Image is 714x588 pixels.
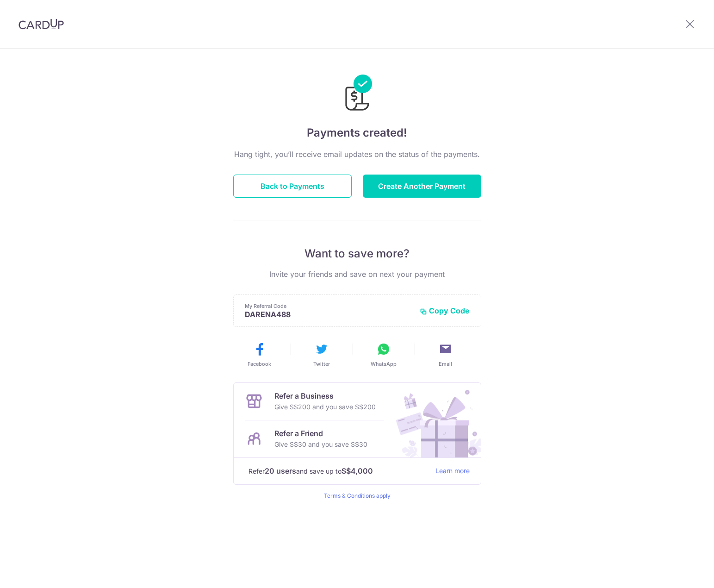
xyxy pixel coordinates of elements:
span: WhatsApp [371,360,397,368]
p: DARENA488 [245,310,412,319]
img: Refer [387,383,481,457]
button: Copy Code [420,306,470,315]
span: Facebook [248,360,271,368]
p: Give S$200 and you save S$200 [274,401,376,413]
strong: 20 users [265,465,296,476]
img: Payments [342,75,372,113]
button: Back to Payments [233,175,352,198]
p: Invite your friends and save on next your payment [233,269,481,280]
p: Want to save more? [233,246,481,261]
button: Create Another Payment [363,175,481,198]
p: My Referral Code [245,302,412,310]
button: Twitter [294,342,349,368]
h4: Payments created! [233,125,481,141]
p: Give S$30 and you save S$30 [274,439,367,450]
a: Terms & Conditions apply [324,492,391,499]
a: Learn more [435,465,470,477]
span: Twitter [313,360,330,368]
p: Refer a Friend [274,428,367,439]
img: CardUp [19,19,64,30]
strong: S$4,000 [341,465,373,476]
span: Email [439,360,452,368]
button: WhatsApp [356,342,411,368]
button: Email [418,342,473,368]
button: Facebook [232,342,287,368]
p: Hang tight, you’ll receive email updates on the status of the payments. [233,149,481,160]
p: Refer and save up to [248,465,428,477]
p: Refer a Business [274,390,376,401]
